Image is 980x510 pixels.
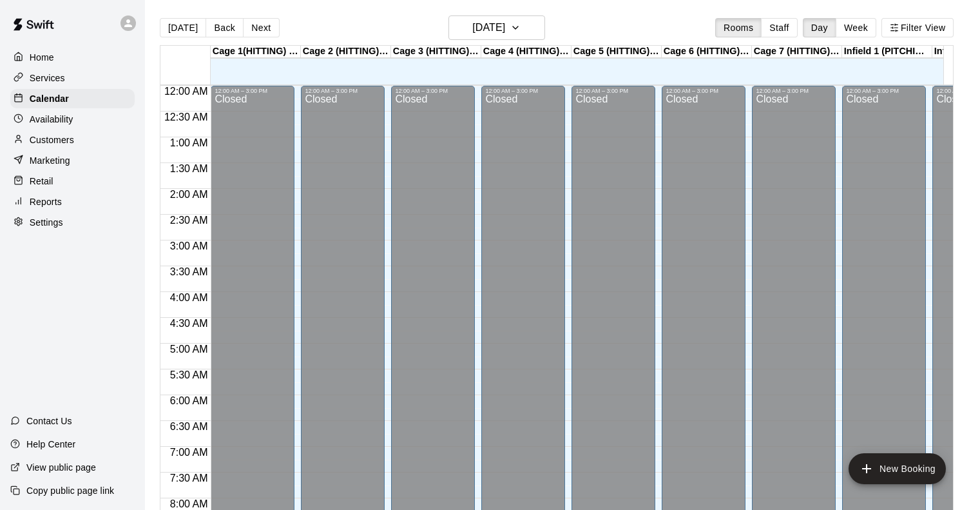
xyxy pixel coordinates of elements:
span: 3:30 AM [167,266,211,277]
span: 1:30 AM [167,163,211,174]
button: [DATE] [448,15,545,40]
span: 8:00 AM [167,498,211,509]
span: 2:00 AM [167,189,211,200]
div: 12:00 AM – 3:00 PM [756,88,832,94]
span: 2:30 AM [167,215,211,226]
p: Home [30,51,54,64]
button: add [849,453,946,484]
p: Services [30,72,65,84]
a: Marketing [10,151,135,170]
button: Day [803,18,836,37]
div: Cage 1(HITTING) - Hit Trax - TBK [211,46,301,58]
span: 1:00 AM [167,137,211,148]
button: Back [206,18,244,37]
span: 6:00 AM [167,395,211,406]
div: Cage 3 (HITTING) - TBK [391,46,481,58]
h6: [DATE] [472,19,505,37]
div: Cage 5 (HITTING) - TBK [572,46,662,58]
div: Cage 2 (HITTING)- Hit Trax - TBK [301,46,391,58]
div: Cage 6 (HITTING) - TBK [662,46,752,58]
span: 12:00 AM [161,86,211,97]
a: Reports [10,192,135,211]
a: Calendar [10,89,135,108]
a: Services [10,68,135,88]
p: Copy public page link [26,484,114,497]
p: Settings [30,216,63,229]
button: Next [243,18,279,37]
div: 12:00 AM – 3:00 PM [395,88,471,94]
p: View public page [26,461,96,474]
p: Reports [30,195,62,208]
button: Week [836,18,876,37]
p: Contact Us [26,415,72,427]
div: 12:00 AM – 3:00 PM [575,88,651,94]
button: Filter View [881,18,954,37]
p: Marketing [30,154,70,167]
span: 3:00 AM [167,240,211,251]
a: Home [10,48,135,67]
span: 12:30 AM [161,112,211,123]
span: 7:30 AM [167,473,211,484]
span: 4:00 AM [167,292,211,303]
a: Availability [10,110,135,129]
div: 12:00 AM – 3:00 PM [485,88,561,94]
div: 12:00 AM – 3:00 PM [666,88,742,94]
span: 7:00 AM [167,447,211,458]
button: Staff [761,18,798,37]
div: Infield 1 (PITCHING) - TBK [842,46,932,58]
a: Settings [10,213,135,232]
button: Rooms [715,18,762,37]
div: 12:00 AM – 3:00 PM [305,88,381,94]
span: 6:30 AM [167,421,211,432]
p: Help Center [26,438,75,451]
p: Availability [30,113,73,126]
p: Retail [30,175,53,188]
button: [DATE] [160,18,206,37]
div: Cage 4 (HITTING) - TBK [481,46,572,58]
div: 12:00 AM – 3:00 PM [215,88,291,94]
div: 12:00 AM – 3:00 PM [846,88,922,94]
span: 5:30 AM [167,369,211,380]
div: Cage 7 (HITTING) - TBK [752,46,842,58]
span: 5:00 AM [167,344,211,355]
p: Calendar [30,92,69,105]
a: Retail [10,172,135,191]
p: Customers [30,133,74,146]
span: 4:30 AM [167,318,211,329]
a: Customers [10,130,135,150]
